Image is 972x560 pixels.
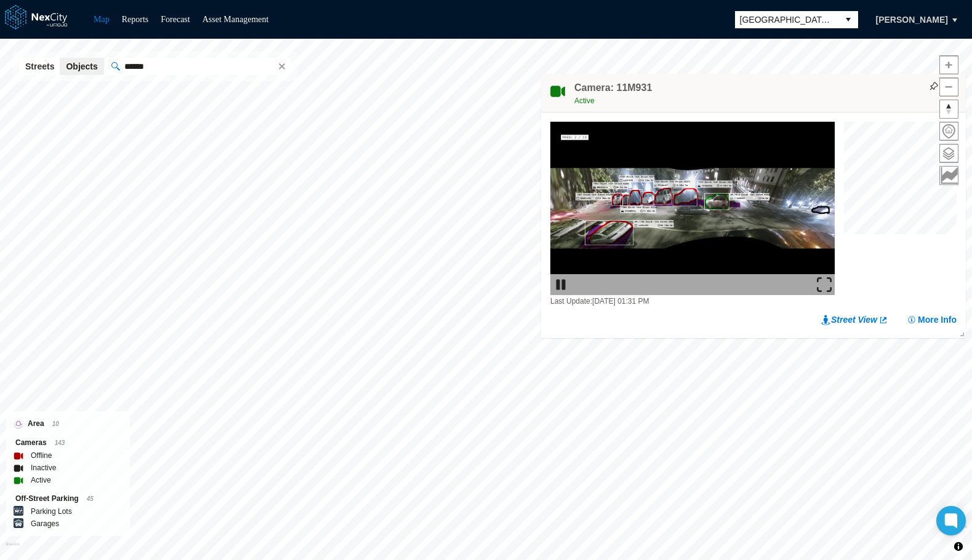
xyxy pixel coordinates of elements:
span: 10 [52,420,59,427]
span: More Info [918,314,957,326]
div: Area [15,417,121,430]
span: Zoom out [940,78,958,96]
button: Streets [19,58,60,75]
img: expand [817,277,832,292]
span: Streets [25,60,54,73]
label: Garages [31,518,59,530]
label: Inactive [31,462,56,474]
span: Toggle attribution [955,540,962,553]
span: Zoom in [940,56,958,74]
img: video [550,122,835,295]
button: Zoom in [939,55,958,74]
a: Mapbox homepage [6,542,20,556]
span: [GEOGRAPHIC_DATA][PERSON_NAME] [740,14,833,26]
button: More Info [907,314,957,326]
a: Forecast [161,15,190,24]
span: clear [273,58,291,75]
span: [PERSON_NAME] [876,14,948,26]
a: Reports [122,15,149,24]
span: Street View [831,314,877,326]
button: Toggle attribution [951,539,966,554]
button: Key metrics [939,166,958,185]
canvas: Map [844,122,963,241]
label: Active [31,474,51,486]
button: Layers management [939,144,958,163]
div: Last Update: [DATE] 01:31 PM [550,295,835,307]
button: [PERSON_NAME] [863,9,961,30]
a: Street View [821,314,888,326]
span: Objects [66,60,97,73]
label: Parking Lots [31,505,72,518]
label: Offline [31,449,52,462]
button: Objects [60,58,103,75]
button: Zoom out [939,77,958,97]
button: Reset bearing to north [939,100,958,119]
button: select [838,11,858,28]
h4: Camera: 11M931 [574,81,652,95]
a: Map [94,15,110,24]
a: Asset Management [203,15,269,24]
div: Off-Street Parking [15,492,121,505]
button: Home [939,122,958,141]
img: svg%3e [930,82,938,90]
span: 143 [55,440,65,446]
div: Cameras [15,436,121,449]
span: Reset bearing to north [940,100,958,118]
img: play [553,277,568,292]
span: Active [574,97,595,105]
span: 45 [87,495,94,502]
